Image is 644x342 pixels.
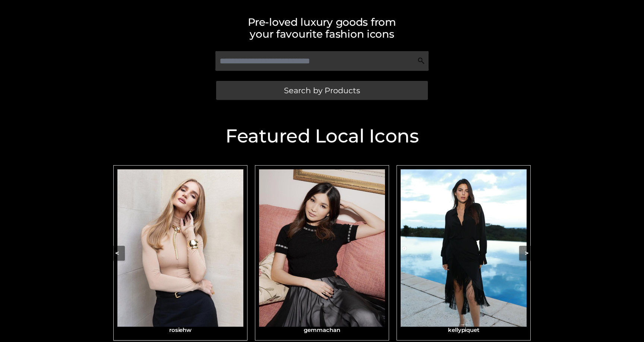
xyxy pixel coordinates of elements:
h2: Pre-loved luxury goods from your favourite fashion icons [110,16,534,40]
img: gemmachan [259,169,385,327]
img: kellypiquet [401,169,527,327]
h3: gemmachan [259,327,385,333]
a: kellypiquetkellypiquet [397,165,531,341]
button: > [519,246,534,261]
button: < [110,246,125,261]
a: Search by Products [216,81,428,100]
img: Search Icon [417,57,425,65]
h2: Featured Local Icons​ [110,127,534,145]
div: Carousel Navigation [110,165,534,341]
a: rosiehwrosiehw [113,165,247,341]
span: Search by Products [284,87,360,94]
a: gemmachangemmachan [255,165,389,341]
h3: kellypiquet [401,327,527,333]
h3: rosiehw [117,327,243,333]
img: rosiehw [117,169,243,327]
